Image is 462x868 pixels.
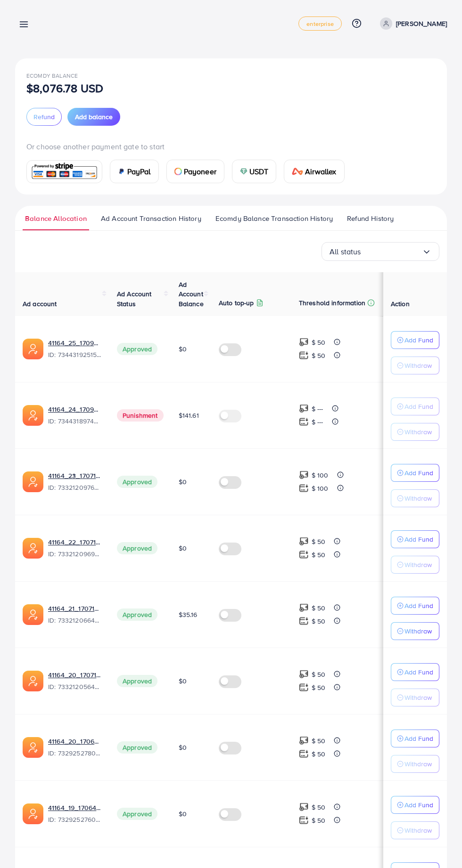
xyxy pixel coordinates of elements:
[404,666,433,678] p: Add Fund
[232,160,277,183] a: cardUSDT
[117,343,157,355] span: Approved
[391,689,439,706] button: Withdraw
[391,299,410,308] span: Action
[23,405,43,426] img: ic-ads-acc.e4c84228.svg
[117,289,152,308] span: Ad Account Status
[33,112,55,122] span: Refund
[312,549,326,560] p: $ 50
[48,803,102,825] div: <span class='underline'>41164_19_1706474666940</span></br>7329252760468127746
[404,426,432,438] p: Withdraw
[23,737,43,758] img: ic-ads-acc.e4c84228.svg
[391,622,439,640] button: Withdraw
[299,736,309,746] img: top-up amount
[249,166,269,177] span: USDT
[48,670,102,692] div: <span class='underline'>41164_20_1707142368069</span></br>7332120564271874049
[312,735,326,746] p: $ 50
[48,737,102,746] a: 41164_20_1706474683598
[26,82,103,94] p: $8,076.78 USD
[48,471,102,480] a: 41164_23_1707142475983
[312,483,329,494] p: $ 100
[127,166,151,177] span: PayPal
[312,337,326,348] p: $ 50
[118,168,125,175] img: card
[299,802,309,812] img: top-up amount
[166,160,224,183] a: cardPayoneer
[404,534,433,545] p: Add Fund
[391,423,439,441] button: Withdraw
[179,743,187,752] span: $0
[117,741,157,754] span: Approved
[67,108,120,126] button: Add balance
[391,357,439,374] button: Withdraw
[396,18,447,29] p: [PERSON_NAME]
[322,242,439,261] div: Search for option
[292,168,303,175] img: card
[184,166,216,177] span: Payoneer
[312,748,326,760] p: $ 50
[179,610,198,619] span: $35.16
[48,471,102,493] div: <span class='underline'>41164_23_1707142475983</span></br>7332120976240689154
[26,160,102,183] a: card
[299,337,309,347] img: top-up amount
[305,166,336,177] span: Airwallex
[404,334,433,346] p: Add Fund
[48,604,102,625] div: <span class='underline'>41164_21_1707142387585</span></br>7332120664427642882
[404,600,433,611] p: Add Fund
[404,493,432,504] p: Withdraw
[299,470,309,480] img: top-up amount
[179,544,187,553] span: $0
[117,542,157,554] span: Approved
[391,464,439,482] button: Add Fund
[404,559,432,570] p: Withdraw
[48,670,102,680] a: 41164_20_1707142368069
[312,682,326,693] p: $ 50
[391,730,439,747] button: Add Fund
[299,603,309,613] img: top-up amount
[179,809,187,819] span: $0
[299,815,309,825] img: top-up amount
[240,168,247,175] img: card
[312,350,326,361] p: $ 50
[23,471,43,492] img: ic-ads-acc.e4c84228.svg
[306,21,334,27] span: enterprise
[26,108,62,126] button: Refund
[48,338,102,360] div: <span class='underline'>41164_25_1709982599082</span></br>7344319251534069762
[179,344,187,354] span: $0
[48,338,102,348] a: 41164_25_1709982599082
[391,821,439,839] button: Withdraw
[48,549,102,559] span: ID: 7332120969684811778
[391,597,439,615] button: Add Fund
[404,625,432,637] p: Withdraw
[26,141,436,152] p: Or choose another payment gate to start
[299,550,309,560] img: top-up amount
[312,669,326,680] p: $ 50
[299,404,309,414] img: top-up amount
[361,244,422,259] input: Search for option
[48,682,102,691] span: ID: 7332120564271874049
[30,162,99,182] img: card
[404,360,432,371] p: Withdraw
[404,799,433,811] p: Add Fund
[23,803,43,824] img: ic-ads-acc.e4c84228.svg
[330,244,361,259] span: All status
[179,477,187,487] span: $0
[312,470,329,481] p: $ 100
[48,537,102,559] div: <span class='underline'>41164_22_1707142456408</span></br>7332120969684811778
[347,213,394,224] span: Refund History
[117,808,157,820] span: Approved
[299,483,309,493] img: top-up amount
[110,160,159,183] a: cardPayPal
[391,331,439,349] button: Add Fund
[23,299,57,308] span: Ad account
[75,112,113,122] span: Add balance
[48,604,102,613] a: 41164_21_1707142387585
[48,737,102,758] div: <span class='underline'>41164_20_1706474683598</span></br>7329252780571557890
[284,160,344,183] a: cardAirwallex
[312,602,326,614] p: $ 50
[219,297,254,308] p: Auto top-up
[391,489,439,507] button: Withdraw
[117,675,157,687] span: Approved
[391,796,439,814] button: Add Fund
[299,297,365,308] p: Threshold information
[299,616,309,626] img: top-up amount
